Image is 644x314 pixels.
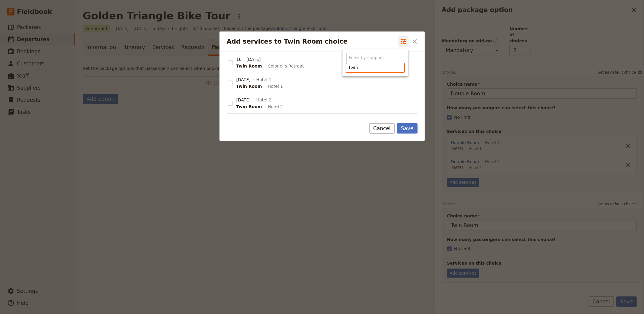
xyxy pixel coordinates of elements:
span: Hotel 1 [256,77,271,83]
span: Hotel 1 [268,83,283,89]
span: Hotel 2 [256,97,271,103]
h2: Add services to Twin Room choice [227,37,397,46]
button: Close dialog [410,36,420,47]
button: Filter reservations [398,36,409,47]
button: Save [397,123,418,134]
span: Twin Room [236,104,262,110]
span: Colonel’s Retreat [268,63,304,69]
input: Filter by service [346,63,404,72]
span: Twin Room [236,83,262,89]
span: 16 – [DATE] [236,56,261,62]
button: Cancel [369,123,395,134]
input: Filter by supplier [346,53,404,62]
span: [DATE] [236,97,251,103]
span: [DATE] [236,77,251,83]
span: Twin Room [236,63,262,69]
span: Hotel 2 [268,104,283,110]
